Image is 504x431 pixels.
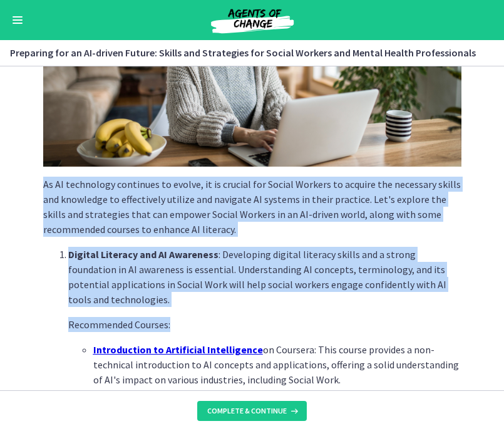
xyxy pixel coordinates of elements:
p: : Developing digital literacy skills and a strong foundation in AI awareness is essential. Unders... [68,247,461,307]
strong: Digital Literacy and AI Awareness [68,248,219,261]
h3: Preparing for an AI-driven Future: Skills and Strategies for Social Workers and Mental Health Pro... [10,45,479,60]
p: on Coursera: This course provides a non-technical introduction to AI concepts and applications, o... [93,342,461,387]
img: Agents of Change [177,5,327,35]
button: Enable menu [10,13,25,28]
button: Complete & continue [197,401,307,421]
span: Complete & continue [207,406,287,416]
a: Introduction to Artificial Intelligence [93,343,263,356]
p: Recommended Courses: [68,317,461,332]
p: As AI technology continues to evolve, it is crucial for Social Workers to acquire the necessary s... [43,177,461,237]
